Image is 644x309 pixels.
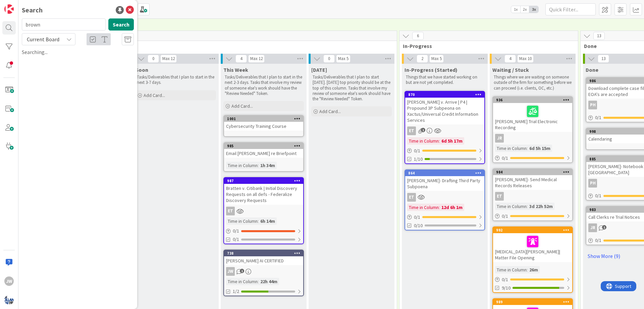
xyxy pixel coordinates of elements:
[407,126,416,135] div: ET
[233,227,239,235] span: 0 / 1
[602,225,606,229] span: 1
[224,250,303,256] div: 738
[224,184,303,205] div: Bratten v. Citibank | Initial Discovery Requests on all defs - Federalize Discovery Requests
[493,227,572,233] div: 992
[27,36,59,43] span: Current Board
[224,250,303,265] div: 738[PERSON_NAME] AI CERTIFIED
[405,98,484,124] div: [PERSON_NAME] v. Arrive | P4 | Propound 3P Subpeona on Xactus/Universal Credit Information Services
[407,193,416,202] div: ET
[258,162,259,169] span: :
[224,116,303,122] div: 1001
[528,145,552,152] div: 6d 5h 15m
[259,162,277,169] div: 1h 34m
[414,156,423,163] span: 1/10
[439,204,440,211] span: :
[405,170,484,191] div: 864[PERSON_NAME]- Drafting Third Party Subpoena
[223,66,248,73] span: This Week
[227,116,303,121] div: 1001
[527,145,528,152] span: :
[493,275,572,284] div: 0/1
[493,154,572,162] div: 0/1
[406,74,484,86] p: Things that we have started working on but are not yet completed.
[405,66,458,73] span: In-Progress (Started)
[493,299,572,305] div: 989
[496,170,572,174] div: 984
[224,122,303,131] div: Cybersecurity Training Course
[233,288,239,295] span: 1/2
[440,137,464,145] div: 6d 5h 17m
[440,204,464,211] div: 12d 6h 1m
[323,55,335,63] span: 0
[224,178,303,184] div: 987
[405,193,484,202] div: ET
[408,171,484,175] div: 864
[46,43,388,49] span: Upcoming
[226,207,235,215] div: ET
[405,147,484,155] div: 0/1
[493,227,572,262] div: 992[MEDICAL_DATA][PERSON_NAME]| Matter File Opening
[259,278,279,285] div: 22h 44m
[224,178,303,205] div: 987Bratten v. Citibank | Initial Discovery Requests on all defs - Federalize Discovery Requests
[311,66,327,73] span: Today
[493,103,572,132] div: [PERSON_NAME] Trial Electronic Recording
[511,6,520,13] span: 1x
[338,57,348,60] div: Max 5
[493,169,572,175] div: 984
[588,179,597,188] div: PH
[493,233,572,262] div: [MEDICAL_DATA][PERSON_NAME]| Matter File Opening
[494,74,572,91] p: Things where we are waiting on someone outside of the firm for something before we can proceed (i...
[527,266,528,273] span: :
[492,66,529,73] span: Waiting / Stuck
[226,217,258,225] div: Time in Column
[22,5,43,15] div: Search
[431,57,442,60] div: Max 5
[493,212,572,220] div: 0/1
[502,276,508,283] span: 0 / 1
[495,192,504,201] div: ET
[495,203,527,210] div: Time in Column
[405,170,484,176] div: 864
[224,116,303,131] div: 1001Cybersecurity Training Course
[407,137,439,145] div: Time in Column
[14,1,31,9] span: Support
[224,207,303,215] div: ET
[595,237,601,244] span: 0 / 1
[520,6,529,13] span: 2x
[405,126,484,135] div: ET
[162,57,175,60] div: Max 12
[226,278,258,285] div: Time in Column
[227,178,303,183] div: 987
[414,147,420,154] span: 0 / 1
[586,66,598,73] span: Done
[313,74,390,102] p: Tasks/Deliverables that I plan to start [DATE]. [DATE] top priority should be at the top of this ...
[493,97,572,132] div: 936[PERSON_NAME] Trial Electronic Recording
[225,74,303,96] p: Tasks/Deliverables that I plan to start in the next 2-3 days. Tasks that involve my review of som...
[528,266,540,273] div: 26m
[496,228,572,233] div: 992
[226,162,258,169] div: Time in Column
[22,18,106,31] input: Search for title...
[493,192,572,201] div: ET
[22,48,134,56] div: Searching...
[493,134,572,143] div: JR
[502,285,511,292] span: 9/10
[588,223,597,232] div: JR
[250,57,263,60] div: Max 12
[226,267,235,276] div: JW
[235,55,247,63] span: 4
[493,169,572,190] div: 984[PERSON_NAME]- Send Medical Records Releases
[224,267,303,276] div: JW
[593,32,605,40] span: 13
[502,155,508,162] span: 0 / 1
[421,128,425,132] span: 1
[493,175,572,190] div: [PERSON_NAME]- Send Medical Records Releases
[258,217,259,225] span: :
[4,276,14,286] div: JW
[319,108,341,114] span: Add Card...
[240,269,244,273] span: 1
[504,55,516,63] span: 4
[259,217,277,225] div: 6h 14m
[224,143,303,158] div: 985Email [PERSON_NAME] re Briefpoint
[495,266,527,273] div: Time in Column
[598,55,609,63] span: 13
